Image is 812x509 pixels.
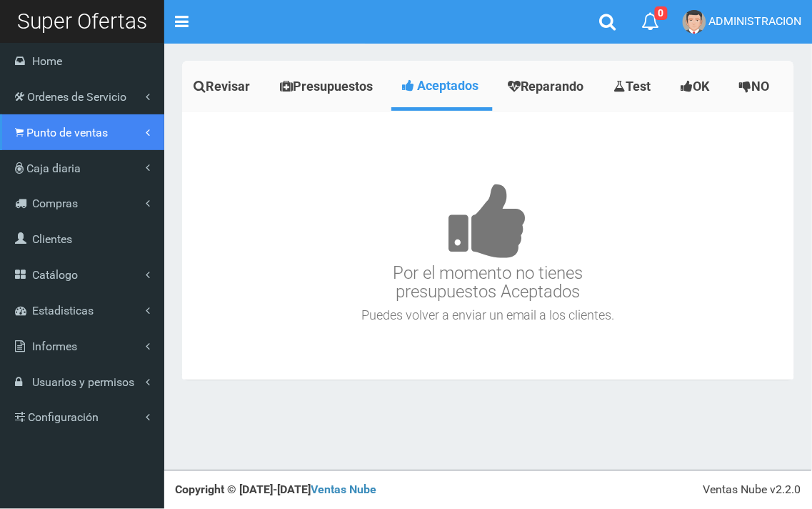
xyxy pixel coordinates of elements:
[32,340,77,353] span: Informes
[17,9,147,34] span: Super Ofertas
[311,483,376,496] a: Ventas Nube
[752,79,770,94] span: NO
[603,64,666,109] a: Test
[32,268,78,282] span: Catálogo
[182,64,265,109] a: Revisar
[709,14,802,28] span: ADMINISTRACION
[391,64,493,107] a: Aceptados
[32,232,72,246] span: Clientes
[26,126,108,139] span: Punto de ventas
[683,10,706,34] img: User Image
[186,140,791,302] h3: Por el momento no tienes presupuestos Aceptados
[206,79,250,94] span: Revisar
[32,197,78,210] span: Compras
[28,410,99,424] span: Configuración
[728,64,785,109] a: NO
[32,54,62,68] span: Home
[496,64,599,109] a: Reparando
[186,308,791,322] h4: Puedes volver a enviar un email a los clientes.
[626,79,651,94] span: Test
[269,64,388,109] a: Presupuestos
[655,6,668,20] span: 0
[703,482,801,498] div: Ventas Nube v2.2.0
[693,79,710,94] span: OK
[670,64,725,109] a: OK
[521,79,584,94] span: Reparando
[26,162,81,175] span: Caja diaria
[293,79,373,94] span: Presupuestos
[32,304,94,317] span: Estadisticas
[32,375,134,389] span: Usuarios y permisos
[175,483,376,496] strong: Copyright © [DATE]-[DATE]
[27,90,126,104] span: Ordenes de Servicio
[417,78,478,93] span: Aceptados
